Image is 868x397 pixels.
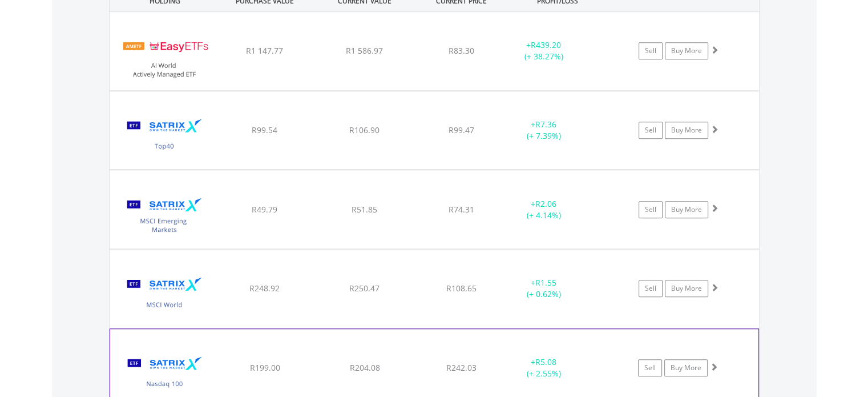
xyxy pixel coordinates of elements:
span: R250.47 [349,283,380,294]
a: Sell [639,122,663,139]
span: R74.31 [449,204,474,215]
div: + (+ 38.27%) [501,39,587,62]
div: + (+ 4.14%) [501,198,587,221]
span: R99.47 [449,125,474,135]
span: R99.54 [252,125,277,135]
a: Buy More [665,280,708,297]
span: R2.06 [535,198,556,209]
span: R248.92 [249,283,280,294]
a: Buy More [664,359,708,376]
div: + (+ 0.62%) [501,277,587,300]
span: R7.36 [535,119,556,130]
img: TFSA.STXEMG.png [115,185,213,246]
span: R199.00 [249,362,280,373]
span: R51.85 [352,204,377,215]
span: R5.08 [535,356,556,367]
div: + (+ 7.39%) [501,119,587,142]
a: Buy More [665,122,708,139]
a: Sell [639,42,663,59]
a: Buy More [665,201,708,218]
span: R1 147.77 [246,45,283,56]
span: R439.20 [531,39,561,50]
span: R49.79 [252,204,277,215]
img: TFSA.EASYAI.png [115,26,213,87]
span: R242.03 [446,362,477,373]
span: R106.90 [349,125,380,135]
img: TFSA.STX40.png [115,106,213,167]
a: Sell [639,280,663,297]
a: Sell [639,201,663,218]
span: R204.08 [349,362,380,373]
span: R83.30 [449,45,474,56]
a: Buy More [665,42,708,59]
img: TFSA.STXWDM.png [115,264,213,325]
span: R108.65 [446,283,477,294]
span: R1 586.97 [346,45,383,56]
a: Sell [638,359,662,376]
div: + (+ 2.55%) [500,356,586,379]
span: R1.55 [535,277,556,288]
